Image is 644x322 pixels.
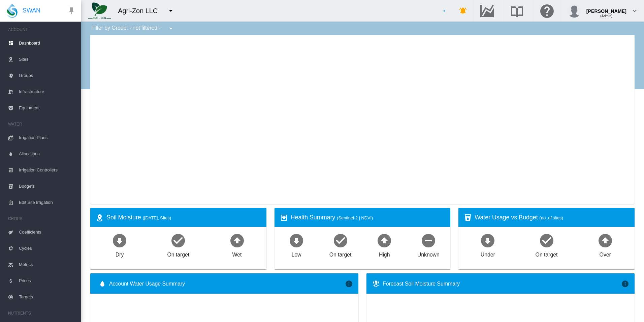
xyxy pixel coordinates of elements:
div: Low [291,248,301,259]
span: (Sentinel-2 | NDVI) [337,215,373,220]
md-icon: icon-minus-circle [420,232,437,248]
span: Groups [19,68,75,84]
span: Account Water Usage Summary [109,280,345,288]
md-icon: icon-menu-down [167,7,175,15]
md-icon: icon-arrow-down-bold-circle [480,232,496,248]
div: Wet [232,248,242,259]
img: profile.jpg [568,4,581,18]
span: Prices [19,273,75,289]
md-icon: icon-water [98,280,106,288]
md-icon: Click here for help [539,7,555,15]
div: [PERSON_NAME] [586,5,626,12]
md-icon: icon-arrow-up-bold-circle [597,232,613,248]
span: Irrigation Plans [19,130,75,146]
md-icon: icon-pin [67,7,75,15]
md-icon: icon-arrow-down-bold-circle [111,232,128,248]
div: On target [536,248,558,259]
div: Unknown [417,248,440,259]
button: icon-menu-down [164,4,178,18]
span: Infrastructure [19,84,75,100]
md-icon: Search the knowledge base [509,7,525,15]
button: icon-menu-down [164,22,178,35]
md-icon: icon-map-marker-radius [96,214,104,222]
span: (Admin) [600,14,612,18]
div: Dry [116,248,124,259]
md-icon: icon-arrow-up-bold-circle [229,232,245,248]
span: Budgets [19,178,75,194]
span: Edit Site Irrigation [19,194,75,211]
span: Targets [19,289,75,305]
md-icon: icon-arrow-up-bold-circle [376,232,392,248]
div: Health Summary [291,213,445,222]
div: Soil Moisture [106,213,261,222]
span: Equipment [19,100,75,116]
div: On target [167,248,189,259]
button: icon-bell-ring [456,4,470,18]
img: 7FicoSLW9yRjj7F2+0uvjPufP+ga39vogPu+G1+wvBtcm3fNv859aGr42DJ5pXiEAAAAAAAAAAAAAAAAAAAAAAAAAAAAAAAAA... [88,2,111,19]
span: ([DATE], Sites) [143,215,171,220]
span: ACCOUNT [8,24,75,35]
div: Agri-Zon LLC [118,6,164,16]
span: Coefficients [19,224,75,240]
div: High [379,248,390,259]
md-icon: icon-checkbox-marked-circle [332,232,349,248]
span: CROPS [8,213,75,224]
md-icon: icon-thermometer-lines [372,280,380,288]
md-icon: icon-heart-box-outline [280,214,288,222]
md-icon: icon-checkbox-marked-circle [170,232,186,248]
span: Metrics [19,257,75,273]
span: Allocations [19,146,75,162]
md-icon: icon-chevron-down [631,7,639,15]
span: NUTRIENTS [8,308,75,319]
md-icon: icon-arrow-down-bold-circle [288,232,304,248]
div: Under [481,248,495,259]
div: On target [329,248,352,259]
img: SWAN-Landscape-Logo-Colour-drop.png [7,4,18,18]
md-icon: Go to the Data Hub [479,7,495,15]
div: Forecast Soil Moisture Summary [383,280,621,288]
md-icon: icon-information [621,280,629,288]
md-icon: icon-information [345,280,353,288]
span: WATER [8,119,75,130]
md-icon: icon-cup-water [464,214,472,222]
span: Sites [19,51,75,68]
div: Water Usage vs Budget [475,213,629,222]
span: SWAN [23,6,40,15]
span: Dashboard [19,35,75,51]
span: (no. of sites) [540,215,563,220]
md-icon: icon-bell-ring [459,7,467,15]
span: Cycles [19,240,75,257]
div: Over [600,248,611,259]
span: Irrigation Controllers [19,162,75,178]
div: Filter by Group: - not filtered - [86,22,180,35]
md-icon: icon-menu-down [167,24,175,32]
md-icon: icon-checkbox-marked-circle [539,232,555,248]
